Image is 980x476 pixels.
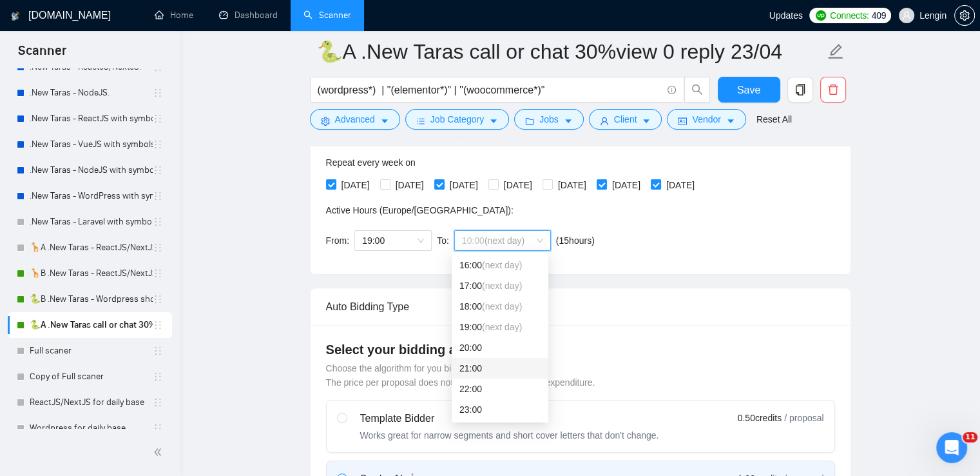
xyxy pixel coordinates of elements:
div: 16:00 [459,258,541,272]
span: setting [321,116,330,126]
span: holder [153,114,163,124]
span: Vendor [692,112,720,126]
img: upwork-logo.png [816,10,826,21]
span: copy [788,84,812,95]
span: holder [153,165,163,175]
span: 409 [871,8,885,23]
span: 19:00 [362,231,424,250]
a: Full scaner [30,338,153,364]
span: [DATE] [661,178,700,192]
a: .New Taras - NodeJS with symbols [30,157,153,183]
a: dashboardDashboard [219,10,278,21]
a: homeHome [155,10,193,21]
span: [DATE] [499,178,537,192]
span: [DATE] [607,178,646,192]
img: logo [11,6,20,26]
span: bars [416,116,425,126]
h4: Select your bidding algorithm: [326,341,835,359]
li: Full scaner [8,338,172,364]
a: .New Taras - ReactJS with symbols [30,106,153,132]
span: holder [153,217,163,227]
div: 19:00 [459,320,541,334]
span: holder [153,243,163,253]
a: setting [954,10,975,21]
span: Advanced [335,112,375,126]
span: To: [437,235,449,246]
span: Connects: [830,8,869,23]
li: Copy of Full scaner [8,364,172,390]
span: Updates [769,10,803,21]
a: .New Taras - WordPress with symbols [30,183,153,209]
span: (next day) [482,301,522,312]
li: 🐍A .New Taras call or chat 30%view 0 reply 23/04 [8,312,172,338]
li: Wordpress for daily base [8,415,172,441]
span: Client [614,112,637,126]
div: 18:00 [459,299,541,313]
a: 🐍B .New Taras - Wordpress short 23/04 [30,286,153,312]
span: holder [153,320,163,330]
span: [DATE] [390,178,429,192]
button: userClientcaret-down [589,109,662,130]
input: Search Freelance Jobs... [318,82,662,98]
li: 🐍B .New Taras - Wordpress short 23/04 [8,286,172,312]
li: .New Taras - VueJS with symbols [8,132,172,157]
a: searchScanner [303,10,351,21]
a: Reset All [756,112,792,126]
span: [DATE] [445,178,483,192]
div: 23:00 [459,402,541,417]
a: .New Taras - NodeJS. [30,80,153,106]
span: caret-down [642,116,651,126]
span: holder [153,139,163,150]
button: barsJob Categorycaret-down [405,109,509,130]
span: (next day) [485,235,524,246]
li: .New Taras - WordPress with symbols [8,183,172,209]
li: 🦒B .New Taras - ReactJS/NextJS rel exp 23/04 [8,261,172,286]
span: Scanner [8,41,77,68]
li: .New Taras - ReactJS with symbols [8,106,172,132]
span: setting [955,10,974,21]
button: copy [787,77,813,103]
iframe: Intercom live chat [936,432,967,463]
a: 🐍A .New Taras call or chat 30%view 0 reply 23/04 [30,312,153,338]
span: user [902,11,911,20]
span: Choose the algorithm for you bidding. The price per proposal does not include your connects expen... [326,363,595,388]
button: settingAdvancedcaret-down [310,109,400,130]
a: .New Taras - VueJS with symbols [30,132,153,157]
span: Job Category [430,112,484,126]
span: (next day) [482,322,522,332]
div: Template Bidder [360,411,659,426]
span: 0.50 credits [738,411,782,425]
span: holder [153,346,163,356]
span: From: [326,235,350,246]
li: .New Taras - Laravel with symbols [8,209,172,235]
span: holder [153,268,163,279]
span: (next day) [482,281,522,291]
span: holder [153,372,163,382]
span: info-circle [668,86,676,94]
span: search [685,84,709,95]
button: delete [820,77,846,103]
button: idcardVendorcaret-down [667,109,745,130]
span: 10:00 [462,231,543,250]
span: delete [821,84,845,95]
span: user [600,116,609,126]
span: double-left [153,446,166,459]
span: Active Hours ( Europe/[GEOGRAPHIC_DATA] ): [326,205,514,215]
li: 🦒A .New Taras - ReactJS/NextJS usual 23/04 [8,235,172,261]
span: [DATE] [553,178,591,192]
a: 🦒B .New Taras - ReactJS/NextJS rel exp 23/04 [30,261,153,286]
span: [DATE] [336,178,375,192]
div: 20:00 [459,341,541,355]
div: 22:00 [459,382,541,396]
span: caret-down [380,116,389,126]
li: .New Taras - NodeJS. [8,80,172,106]
li: ReactJS/NextJS for daily base [8,390,172,415]
span: / proposal [784,412,823,424]
span: caret-down [489,116,498,126]
span: Jobs [539,112,559,126]
span: Repeat every week on [326,157,416,168]
span: caret-down [564,116,573,126]
span: folder [525,116,534,126]
span: holder [153,88,163,98]
span: ( 15 hours) [556,235,595,246]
